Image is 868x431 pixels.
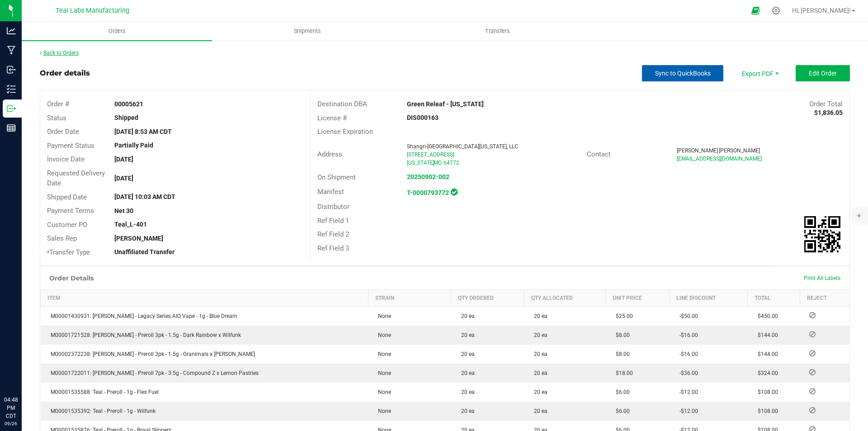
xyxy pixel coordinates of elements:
a: T-0000793772 [407,189,449,196]
span: 20 ea [529,408,547,414]
span: $108.00 [753,408,778,414]
p: 04:48 PM CDT [4,396,18,420]
strong: Partially Paid [114,142,153,149]
span: 20 ea [529,313,547,319]
span: Payment Status [47,142,94,150]
strong: [DATE] 10:03 AM CDT [114,193,175,200]
span: $8.00 [611,351,630,357]
a: Transfers [402,22,593,41]
span: 20 ea [457,370,475,376]
span: 64772 [443,160,459,166]
span: Order Total [809,100,843,108]
qrcode: 00005621 [804,216,840,252]
span: Transfers [473,27,522,35]
th: Qty Allocated [524,290,605,307]
span: Print All Labels [804,275,840,281]
span: On Shipment [317,173,356,181]
span: -$36.00 [675,370,698,376]
span: Edit Order [809,70,837,77]
span: $144.00 [753,332,778,338]
inline-svg: Inbound [7,65,16,74]
span: None [373,332,391,338]
span: [EMAIL_ADDRESS][DOMAIN_NAME] [677,156,762,162]
span: Manifest [317,188,344,196]
span: -$50.00 [675,313,698,319]
strong: [DATE] 8:53 AM CDT [114,128,172,135]
strong: Teal_L-401 [114,221,147,228]
span: Transfer Type [47,248,90,256]
span: 20 ea [457,332,475,338]
span: M00001722011: [PERSON_NAME] - Preroll 7pk - 3.5g - Compound Z x Lemon Pastries [46,370,259,376]
p: 09/26 [4,420,18,427]
span: Distributor [317,203,349,211]
strong: Green Releaf - [US_STATE] [407,100,484,108]
strong: DIS000163 [407,114,439,121]
strong: 00005621 [114,100,143,108]
span: M00002372238: [PERSON_NAME] - Preroll 3pk - 1.5g - Granimals x [PERSON_NAME] [46,351,255,357]
span: Sales Rep [47,234,77,242]
span: M00001535588: Teal - Preroll - 1g - Flex Fuel [46,389,159,395]
img: Scan me! [804,216,840,252]
span: -$16.00 [675,351,698,357]
inline-svg: Manufacturing [7,46,16,55]
th: Unit Price [606,290,670,307]
span: $6.00 [611,408,630,414]
span: [STREET_ADDRESS] [407,152,454,158]
span: Requested Delivery Date [47,169,105,188]
button: Sync to QuickBooks [642,65,723,81]
span: In Sync [451,187,458,197]
strong: [PERSON_NAME] [114,235,163,242]
span: [PERSON_NAME] [677,147,718,154]
span: Address [317,150,342,158]
span: -$12.00 [675,408,698,414]
span: Reject Inventory [806,407,819,413]
span: License Expiration [317,128,373,136]
span: $25.00 [611,313,633,319]
a: Orders [22,22,212,41]
span: $324.00 [753,370,778,376]
strong: [DATE] [114,156,133,163]
span: 20 ea [457,408,475,414]
span: Orders [96,27,138,35]
span: Hi, [PERSON_NAME]! [792,7,851,14]
strong: Net 30 [114,207,133,214]
span: 20 ea [529,351,547,357]
span: , [433,160,434,166]
span: Reject Inventory [806,369,819,375]
span: Shangri-[GEOGRAPHIC_DATA][US_STATE], LLC [407,143,518,150]
th: Strain [368,290,451,307]
span: None [373,389,391,395]
inline-svg: Outbound [7,104,16,113]
span: Reject Inventory [806,388,819,394]
span: M00001535392: Teal - Preroll - 1g - Wilfunk [46,408,156,414]
span: Order Date [47,128,79,136]
span: [PERSON_NAME] [719,147,760,154]
strong: Unaffiliated Transfer [114,248,175,256]
span: Sync to QuickBooks [655,70,711,77]
th: Qty Ordered [451,290,524,307]
inline-svg: Inventory [7,85,16,94]
span: Export PDF [732,65,787,81]
span: Status [47,114,66,122]
span: License # [317,114,347,122]
span: Destination DBA [317,100,367,108]
strong: $1,836.05 [814,109,843,116]
div: Manage settings [770,6,782,15]
span: $108.00 [753,389,778,395]
span: None [373,313,391,319]
th: Total [748,290,800,307]
span: Customer PO [47,221,87,229]
span: 20 ea [457,313,475,319]
span: -$16.00 [675,332,698,338]
span: Reject Inventory [806,350,819,356]
span: 20 ea [529,332,547,338]
span: 20 ea [457,351,475,357]
a: 20250902-002 [407,173,449,180]
span: Contact [587,150,611,158]
span: 20 ea [457,389,475,395]
span: $18.00 [611,370,633,376]
th: Item [41,290,368,307]
span: Open Ecommerce Menu [745,2,766,19]
span: None [373,370,391,376]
